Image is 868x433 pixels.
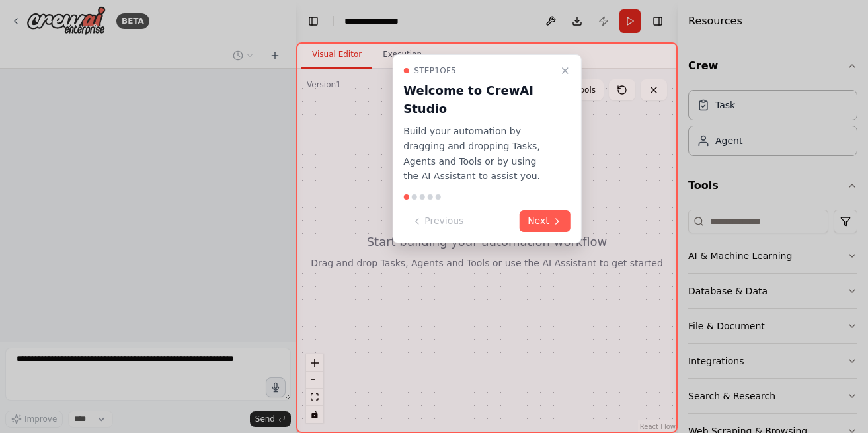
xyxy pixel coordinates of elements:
[304,12,323,30] button: Hide left sidebar
[520,210,571,232] button: Next
[414,65,456,76] span: Step 1 of 5
[557,63,573,79] button: Close walkthrough
[403,210,471,232] button: Previous
[403,81,555,118] h3: Welcome to CrewAI Studio
[403,124,555,184] p: Build your automation by dragging and dropping Tasks, Agents and Tools or by using the AI Assista...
